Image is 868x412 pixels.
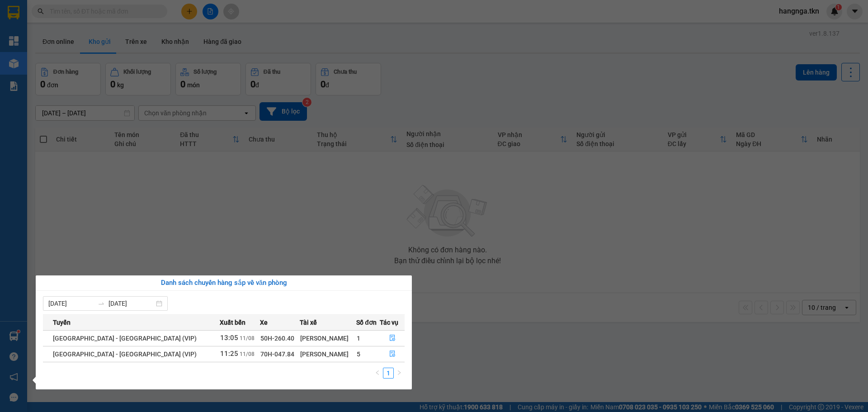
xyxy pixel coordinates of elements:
[380,331,404,346] button: file-done
[389,350,396,358] span: file-done
[260,317,268,327] span: Xe
[389,335,396,342] span: file-done
[396,370,402,375] span: right
[383,368,394,379] li: 1
[357,350,360,358] span: 5
[240,335,255,341] span: 11/08
[380,317,398,327] span: Tác vụ
[108,298,154,308] input: Đến ngày
[300,317,317,327] span: Tài xế
[300,333,356,343] div: [PERSON_NAME]
[372,368,383,379] li: Previous Page
[220,334,238,342] span: 13:05
[240,351,255,357] span: 11/08
[220,317,245,327] span: Xuất bến
[383,368,393,378] a: 1
[98,300,105,307] span: to
[98,300,105,307] span: swap-right
[53,335,197,342] span: [GEOGRAPHIC_DATA] - [GEOGRAPHIC_DATA] (VIP)
[375,370,380,375] span: left
[53,317,71,327] span: Tuyến
[372,368,383,379] button: left
[356,317,377,327] span: Số đơn
[357,335,360,342] span: 1
[394,368,405,379] li: Next Page
[43,278,405,289] div: Danh sách chuyến hàng sắp về văn phòng
[300,349,356,359] div: [PERSON_NAME]
[380,347,404,361] button: file-done
[260,350,294,358] span: 70H-047.84
[48,298,94,308] input: Từ ngày
[53,350,197,358] span: [GEOGRAPHIC_DATA] - [GEOGRAPHIC_DATA] (VIP)
[260,335,294,342] span: 50H-260.40
[220,350,238,358] span: 11:25
[394,368,405,379] button: right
